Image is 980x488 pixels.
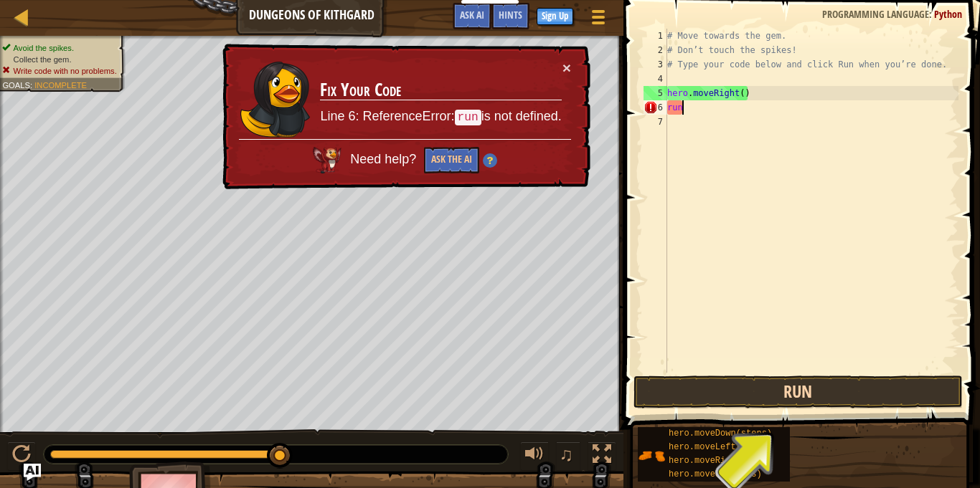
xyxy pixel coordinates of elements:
[644,72,667,86] div: 4
[669,429,772,439] span: hero.moveDown(steps)
[14,54,72,64] span: Collect the gem.
[2,42,116,54] li: Avoid the spikes.
[483,153,497,168] img: Hint
[934,7,962,21] span: Python
[644,29,667,43] div: 1
[588,441,616,471] button: Toggle fullscreen
[424,147,479,173] button: Ask the AI
[14,43,74,52] span: Avoid the spikes.
[7,441,36,471] button: Ctrl + P: Pause
[580,3,616,37] button: Show game menu
[455,110,481,125] code: run
[2,80,30,90] span: Goals
[633,375,963,408] button: Run
[822,7,929,21] span: Programming language
[499,8,522,21] span: Hints
[2,54,116,65] li: Collect the gem.
[669,456,777,466] span: hero.moveRight(steps)
[559,444,573,465] span: ♫
[240,61,311,138] img: duck_omarn.png
[320,80,561,100] h3: Fix Your Code
[313,147,341,173] img: AI
[34,80,87,90] span: Incomplete
[14,66,117,75] span: Write code with no problems.
[669,442,772,452] span: hero.moveLeft(steps)
[520,441,549,471] button: Adjust volume
[320,107,561,126] p: Line 6: ReferenceError: is not defined.
[644,115,667,129] div: 7
[644,43,667,57] div: 2
[350,152,420,166] span: Need help?
[30,80,34,90] span: :
[2,65,116,77] li: Write code with no problems.
[453,3,491,29] button: Ask AI
[929,7,934,21] span: :
[556,441,580,471] button: ♫
[644,57,667,72] div: 3
[644,100,667,115] div: 6
[638,442,665,469] img: portrait.png
[669,469,762,479] span: hero.moveUp(steps)
[24,464,41,481] button: Ask AI
[562,60,571,75] button: ×
[537,8,573,25] button: Sign Up
[644,86,667,100] div: 5
[460,8,484,21] span: Ask AI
